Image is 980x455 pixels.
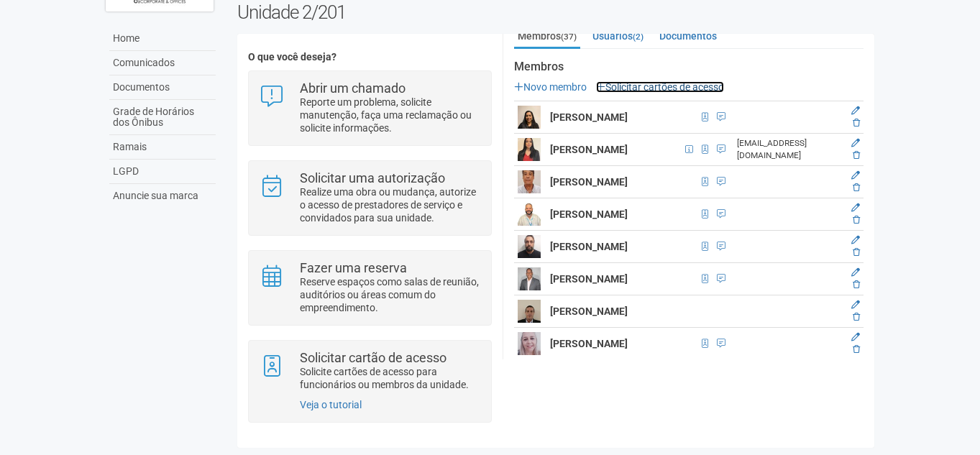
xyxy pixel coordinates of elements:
a: Solicitar cartão de acesso Solicite cartões de acesso para funcionários ou membros da unidade. [260,351,480,391]
small: (37) [561,32,577,42]
a: Fazer uma reserva Reserve espaços como salas de reunião, auditórios ou áreas comum do empreendime... [260,262,480,314]
img: user.png [518,332,541,355]
img: user.png [518,203,541,226]
a: Editar membro [851,300,860,310]
strong: [PERSON_NAME] [550,111,628,123]
a: Ramais [109,135,216,160]
a: Documentos [109,75,216,100]
img: user.png [518,170,541,193]
a: Abrir um chamado Reporte um problema, solicite manutenção, faça uma reclamação ou solicite inform... [260,82,480,134]
a: Documentos [656,25,720,47]
a: Excluir membro [853,312,860,322]
a: Editar membro [851,138,860,148]
img: user.png [518,235,541,258]
a: Excluir membro [853,150,860,160]
a: Editar membro [851,203,860,213]
p: Realize uma obra ou mudança, autorize o acesso de prestadores de serviço e convidados para sua un... [300,185,480,224]
strong: Solicitar cartão de acesso [300,350,447,365]
a: Excluir membro [853,183,860,193]
a: Comunicados [109,51,216,75]
a: Membros(37) [514,25,580,49]
a: Excluir membro [853,215,860,225]
a: Novo membro [514,81,587,93]
a: LGPD [109,160,216,184]
strong: [PERSON_NAME] [550,176,628,188]
a: Excluir membro [853,247,860,257]
strong: [PERSON_NAME] [550,305,628,317]
p: Reserve espaços como salas de reunião, auditórios ou áreas comum do empreendimento. [300,275,480,314]
h4: O que você deseja? [248,52,492,63]
img: user.png [518,138,541,161]
a: Editar membro [851,235,860,245]
strong: [PERSON_NAME] [550,208,628,220]
img: user.png [518,267,541,290]
a: Usuários(2) [589,25,647,47]
a: Excluir membro [853,344,860,354]
strong: [PERSON_NAME] [550,338,628,349]
p: Solicite cartões de acesso para funcionários ou membros da unidade. [300,365,480,391]
strong: [PERSON_NAME] [550,273,628,285]
strong: Solicitar uma autorização [300,170,445,185]
strong: Fazer uma reserva [300,260,407,275]
a: Anuncie sua marca [109,184,216,208]
small: (2) [633,32,644,42]
strong: Abrir um chamado [300,81,406,96]
a: Excluir membro [853,280,860,290]
a: Editar membro [851,332,860,342]
strong: [PERSON_NAME] [550,241,628,252]
a: Editar membro [851,267,860,277]
strong: Membros [514,60,864,73]
a: Solicitar cartões de acesso [596,81,724,93]
a: Home [109,27,216,51]
a: Grade de Horários dos Ônibus [109,100,216,135]
div: [EMAIL_ADDRESS][DOMAIN_NAME] [737,137,842,162]
img: user.png [518,300,541,323]
a: Editar membro [851,170,860,180]
strong: [PERSON_NAME] [550,144,628,155]
h2: Unidade 2/201 [237,1,875,23]
a: Editar membro [851,106,860,116]
p: Reporte um problema, solicite manutenção, faça uma reclamação ou solicite informações. [300,96,480,134]
a: Excluir membro [853,118,860,128]
img: user.png [518,106,541,129]
a: Solicitar uma autorização Realize uma obra ou mudança, autorize o acesso de prestadores de serviç... [260,172,480,224]
a: Veja o tutorial [300,399,362,410]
